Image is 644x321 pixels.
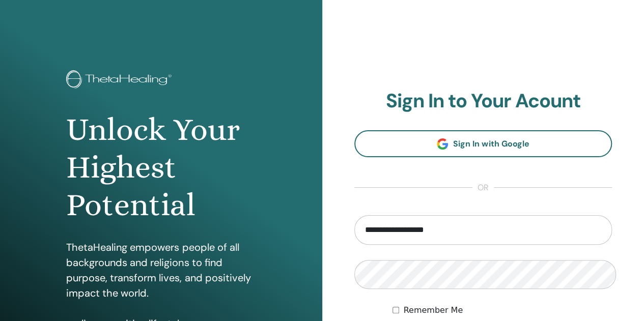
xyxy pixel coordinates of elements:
[354,90,612,113] h2: Sign In to Your Acount
[66,111,256,224] h1: Unlock Your Highest Potential
[393,304,612,316] div: Keep me authenticated indefinitely or until I manually logout
[403,304,463,316] label: Remember Me
[66,240,256,301] p: ThetaHealing empowers people of all backgrounds and religions to find purpose, transform lives, a...
[472,182,494,194] span: or
[354,130,612,157] a: Sign In with Google
[453,138,529,149] span: Sign In with Google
